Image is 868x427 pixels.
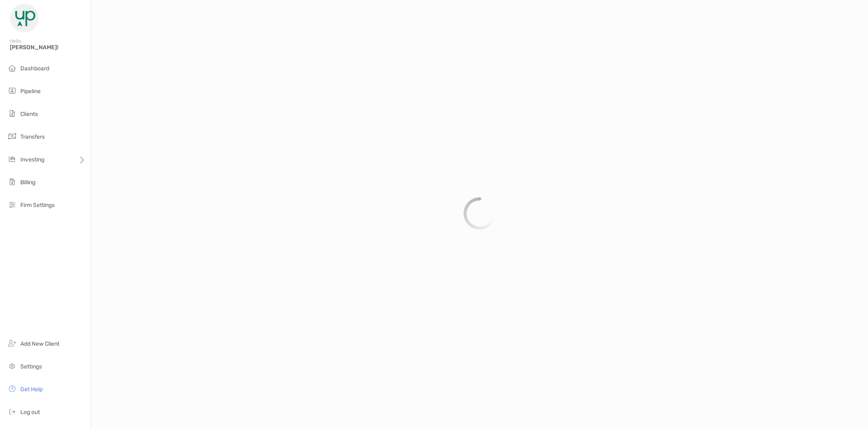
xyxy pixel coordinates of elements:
span: Investing [20,156,44,163]
img: investing icon [7,154,17,164]
img: firm-settings icon [7,200,17,209]
img: pipeline icon [7,86,17,96]
img: transfers icon [7,131,17,141]
span: Dashboard [20,65,49,72]
span: Transfers [20,133,45,140]
span: Firm Settings [20,202,55,209]
span: Add New Client [20,340,59,347]
img: get-help icon [7,384,17,394]
span: Pipeline [20,88,41,95]
span: Billing [20,179,35,186]
img: logout icon [7,407,17,416]
img: clients icon [7,109,17,118]
img: billing icon [7,177,17,187]
span: [PERSON_NAME]! [10,44,86,51]
span: Get Help [20,386,43,393]
img: add_new_client icon [7,338,17,348]
img: Zoe Logo [10,3,39,33]
span: Clients [20,111,38,118]
img: dashboard icon [7,63,17,73]
img: settings icon [7,361,17,371]
span: Log out [20,409,40,416]
span: Settings [20,363,42,370]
